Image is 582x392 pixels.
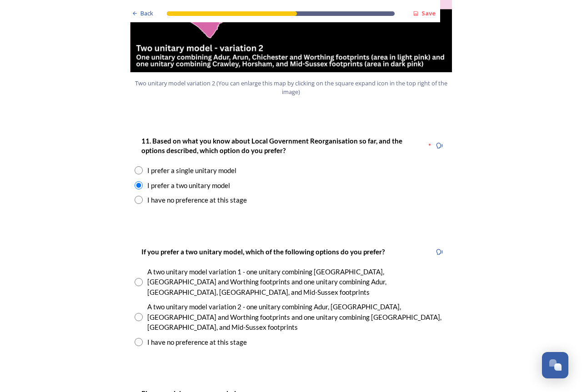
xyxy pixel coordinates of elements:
strong: 11. Based on what you know about Local Government Reorganisation so far, and the options describe... [141,137,404,154]
div: A two unitary model variation 2 - one unitary combining Adur, [GEOGRAPHIC_DATA], [GEOGRAPHIC_DATA... [147,302,447,332]
div: I have no preference at this stage [147,337,247,347]
strong: Save [421,9,436,17]
span: Two unitary model variation 2 (You can enlarge this map by clicking on the square expand icon in ... [134,79,448,96]
div: I prefer a single unitary model [147,165,236,176]
div: A two unitary model variation 1 - one unitary combining [GEOGRAPHIC_DATA], [GEOGRAPHIC_DATA] and ... [147,267,447,298]
span: Back [140,9,153,18]
button: Open Chat [542,352,568,378]
div: I prefer a two unitary model [147,180,230,191]
strong: If you prefer a two unitary model, which of the following options do you prefer? [141,248,385,256]
div: I have no preference at this stage [147,195,247,205]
